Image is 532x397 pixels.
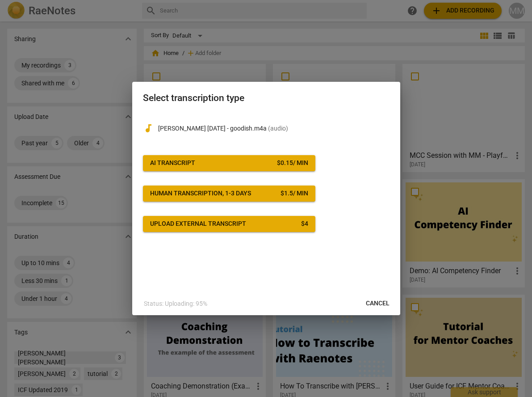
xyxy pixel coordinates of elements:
p: Status: Uploading: 95% [144,299,207,308]
div: Upload external transcript [150,220,246,228]
div: $ 4 [301,220,308,228]
p: Valerie Sept 22 - goodish.m4a(audio) [158,124,390,133]
span: ( audio ) [268,125,288,132]
div: $ 1.5 / min [281,189,308,198]
span: Cancel [366,299,390,308]
div: AI Transcript [150,159,195,168]
button: Human transcription, 1-3 days$1.5/ min [143,186,315,202]
div: Human transcription, 1-3 days [150,189,251,198]
div: $ 0.15 / min [277,159,308,168]
button: Cancel [359,296,397,312]
span: audiotrack [143,123,154,134]
button: Upload external transcript$4 [143,216,315,232]
h2: Select transcription type [143,93,390,104]
button: AI Transcript$0.15/ min [143,155,315,171]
